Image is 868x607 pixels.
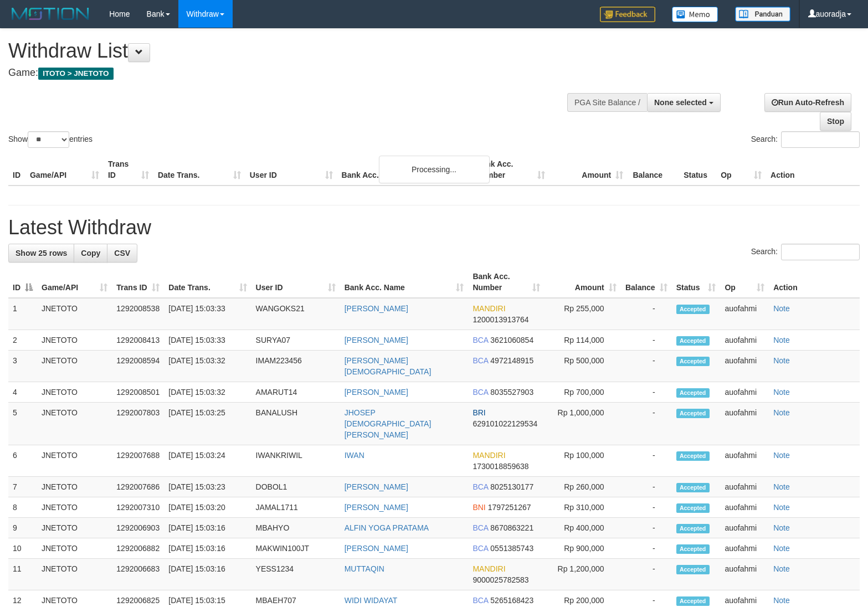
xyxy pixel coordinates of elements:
td: 1292008501 [112,382,164,403]
span: BCA [472,388,488,397]
a: Note [773,564,790,573]
div: Processing... [379,156,490,183]
td: 4 [8,382,37,403]
span: Copy 8025130177 to clipboard [490,482,533,491]
span: Accepted [676,524,710,533]
td: 8 [8,497,37,518]
td: Rp 900,000 [545,538,620,559]
td: JNETOTO [37,382,112,403]
td: 1292006903 [112,518,164,538]
a: [PERSON_NAME] [345,336,408,344]
td: auofahmi [720,445,769,477]
span: BCA [472,336,488,344]
td: auofahmi [720,538,769,559]
span: BRI [472,408,485,417]
span: Copy 1200013913764 to clipboard [472,315,528,324]
td: auofahmi [720,518,769,538]
input: Search: [781,244,860,260]
td: [DATE] 15:03:20 [164,497,251,518]
td: 1 [8,298,37,330]
span: Copy [81,249,100,258]
td: - [621,518,672,538]
td: - [621,559,672,590]
td: [DATE] 15:03:32 [164,382,251,403]
a: [PERSON_NAME] [345,304,408,313]
a: WIDI WIDAYAT [345,596,398,605]
a: [PERSON_NAME] [345,388,408,397]
th: Status [679,154,716,186]
th: Op: activate to sort column ascending [720,266,769,298]
label: Show entries [8,131,93,148]
td: Rp 1,200,000 [545,559,620,590]
td: IMAM223456 [251,351,340,382]
span: Copy 0551385743 to clipboard [490,544,533,553]
span: BCA [472,482,488,491]
td: 1292007688 [112,445,164,477]
td: [DATE] 15:03:23 [164,477,251,497]
th: Op [716,154,766,186]
td: SURYA07 [251,330,340,351]
a: Run Auto-Refresh [764,93,851,112]
td: 1292006683 [112,559,164,590]
td: AMARUT14 [251,382,340,403]
td: IWANKRIWIL [251,445,340,477]
span: CSV [114,249,130,258]
th: Date Trans. [153,154,245,186]
img: panduan.png [735,7,790,22]
td: auofahmi [720,403,769,445]
a: [PERSON_NAME] [345,544,408,553]
td: 1292008413 [112,330,164,351]
td: 1292007310 [112,497,164,518]
input: Search: [781,131,860,148]
th: ID: activate to sort column descending [8,266,37,298]
th: User ID [245,154,337,186]
span: Accepted [676,565,710,574]
th: Bank Acc. Number [471,154,549,186]
a: Note [773,523,790,532]
td: 11 [8,559,37,590]
a: Note [773,503,790,512]
td: Rp 255,000 [545,298,620,330]
td: auofahmi [720,477,769,497]
td: auofahmi [720,382,769,403]
span: Copy 3621060854 to clipboard [490,336,533,344]
td: [DATE] 15:03:33 [164,298,251,330]
td: [DATE] 15:03:33 [164,330,251,351]
td: YESS1234 [251,559,340,590]
span: Copy 1730018859638 to clipboard [472,462,528,471]
a: Note [773,336,790,344]
td: JNETOTO [37,559,112,590]
td: JNETOTO [37,477,112,497]
span: Copy 9000025782583 to clipboard [472,575,528,584]
td: JNETOTO [37,445,112,477]
td: - [621,538,672,559]
span: Copy 1797251267 to clipboard [488,503,531,512]
span: Accepted [676,503,710,513]
td: - [621,330,672,351]
span: BNI [472,503,485,512]
a: Note [773,451,790,460]
span: None selected [654,98,707,107]
button: None selected [647,93,721,112]
td: JNETOTO [37,298,112,330]
a: ALFIN YOGA PRATAMA [345,523,429,532]
td: - [621,298,672,330]
td: 2 [8,330,37,351]
td: MAKWIN100JT [251,538,340,559]
td: [DATE] 15:03:25 [164,403,251,445]
img: Button%20Memo.svg [672,7,718,22]
a: Note [773,408,790,417]
th: Action [766,154,860,186]
span: Accepted [676,357,710,366]
a: [PERSON_NAME] [345,503,408,512]
td: JNETOTO [37,538,112,559]
span: MANDIRI [472,451,505,460]
td: JNETOTO [37,497,112,518]
td: - [621,351,672,382]
td: 9 [8,518,37,538]
th: Balance [628,154,679,186]
td: 6 [8,445,37,477]
td: auofahmi [720,559,769,590]
th: Action [769,266,860,298]
div: PGA Site Balance / [567,93,647,112]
